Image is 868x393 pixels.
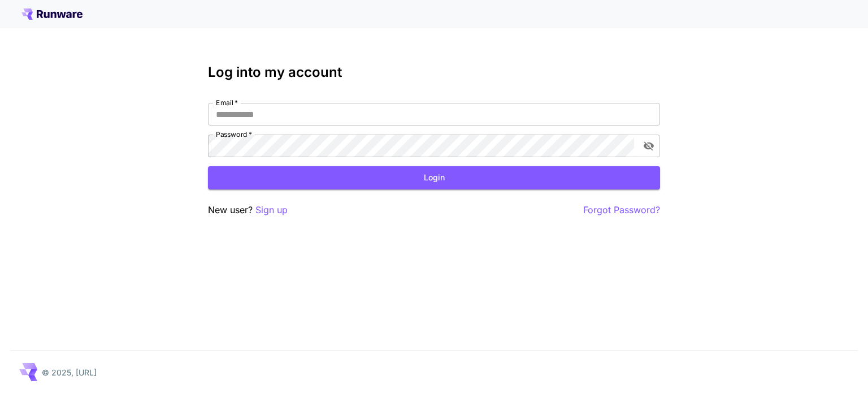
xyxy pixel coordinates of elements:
[216,129,252,139] label: Password
[583,203,660,217] button: Forgot Password?
[639,136,659,156] button: toggle password visibility
[255,203,288,217] button: Sign up
[208,166,660,189] button: Login
[208,64,660,80] h3: Log into my account
[208,203,288,217] p: New user?
[216,98,238,107] label: Email
[42,366,97,378] p: © 2025, [URL]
